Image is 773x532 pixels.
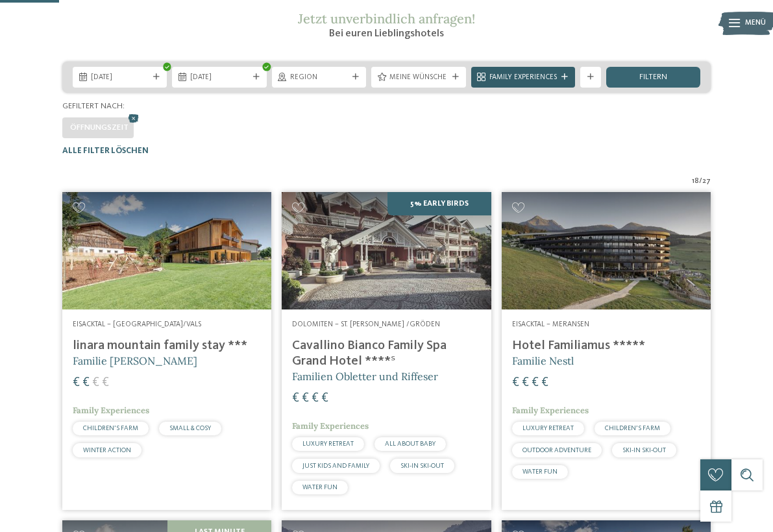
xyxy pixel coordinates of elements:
[532,376,539,389] span: €
[512,376,519,389] span: €
[73,405,149,416] span: Family Experiences
[73,354,197,367] span: Familie [PERSON_NAME]
[541,376,548,389] span: €
[489,73,557,83] span: Family Experiences
[329,29,444,39] span: Bei euren Lieblingshotels
[512,405,589,416] span: Family Experiences
[282,192,491,309] img: Family Spa Grand Hotel Cavallino Bianco ****ˢ
[73,376,80,389] span: €
[292,338,480,369] h4: Cavallino Bianco Family Spa Grand Hotel ****ˢ
[385,441,436,447] span: ALL ABOUT BABY
[702,176,711,187] span: 27
[502,192,711,510] a: Familienhotels gesucht? Hier findet ihr die besten! Eisacktal – Meransen Hotel Familiamus ***** F...
[282,192,491,510] a: Familienhotels gesucht? Hier findet ihr die besten! 5% Early Birds Dolomiten – St. [PERSON_NAME] ...
[92,376,99,389] span: €
[512,354,574,367] span: Familie Nestl
[302,392,309,405] span: €
[522,376,529,389] span: €
[292,392,299,405] span: €
[389,73,447,83] span: Meine Wünsche
[622,447,666,453] span: SKI-IN SKI-OUT
[692,176,699,187] span: 18
[82,376,90,389] span: €
[292,420,369,431] span: Family Experiences
[302,484,337,490] span: WATER FUN
[522,468,558,475] span: WATER FUN
[292,320,440,328] span: Dolomiten – St. [PERSON_NAME] /Gröden
[102,376,109,389] span: €
[502,192,711,309] img: Familienhotels gesucht? Hier findet ihr die besten!
[400,463,444,469] span: SKI-IN SKI-OUT
[290,73,348,83] span: Region
[302,463,369,469] span: JUST KIDS AND FAMILY
[292,370,438,383] span: Familien Obletter und Riffeser
[605,425,660,431] span: CHILDREN’S FARM
[321,392,328,405] span: €
[62,102,125,110] span: Gefiltert nach:
[70,123,129,132] span: Öffnungszeit
[298,10,475,27] span: Jetzt unverbindlich anfragen!
[699,176,702,187] span: /
[639,73,667,82] span: filtern
[83,425,138,431] span: CHILDREN’S FARM
[522,425,574,431] span: LUXURY RETREAT
[73,320,201,328] span: Eisacktal – [GEOGRAPHIC_DATA]/Vals
[73,338,261,354] h4: linara mountain family stay ***
[190,73,248,83] span: [DATE]
[83,447,131,453] span: WINTER ACTION
[522,447,591,453] span: OUTDOOR ADVENTURE
[62,192,271,510] a: Familienhotels gesucht? Hier findet ihr die besten! Eisacktal – [GEOGRAPHIC_DATA]/Vals linara mou...
[62,192,271,309] img: Familienhotels gesucht? Hier findet ihr die besten!
[169,425,211,431] span: SMALL & COSY
[91,73,149,83] span: [DATE]
[512,320,589,328] span: Eisacktal – Meransen
[62,147,149,155] span: Alle Filter löschen
[302,441,354,447] span: LUXURY RETREAT
[312,392,319,405] span: €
